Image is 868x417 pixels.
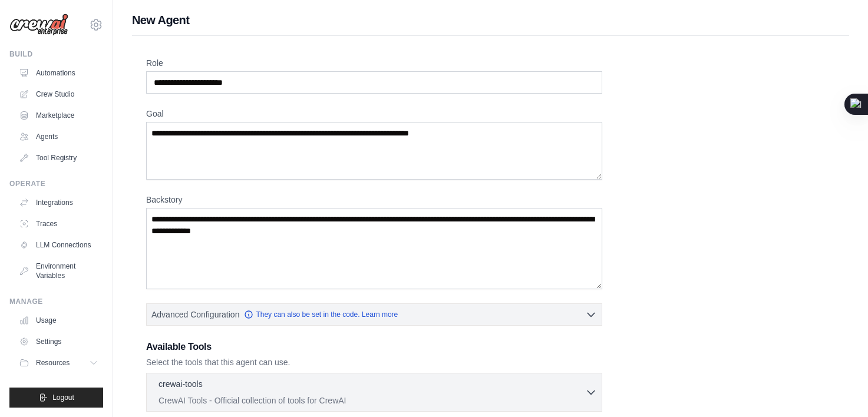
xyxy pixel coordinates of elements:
[9,179,103,188] div: Operate
[14,148,103,167] a: Tool Registry
[36,358,70,368] span: Resources
[14,332,103,351] a: Settings
[146,340,602,354] h3: Available Tools
[132,12,849,28] h1: New Agent
[9,297,103,306] div: Manage
[14,353,103,372] button: Resources
[146,194,602,206] label: Backstory
[151,309,239,320] span: Advanced Configuration
[52,393,74,402] span: Logout
[14,64,103,82] a: Automations
[146,57,602,69] label: Role
[159,395,585,406] p: CrewAI Tools - Official collection of tools for CrewAI
[14,257,103,285] a: Environment Variables
[14,127,103,146] a: Agents
[159,378,203,390] p: crewai-tools
[244,310,398,319] a: They can also be set in the code. Learn more
[146,356,602,368] p: Select the tools that this agent can use.
[9,388,103,408] button: Logout
[14,85,103,104] a: Crew Studio
[14,236,103,254] a: LLM Connections
[14,106,103,125] a: Marketplace
[9,49,103,59] div: Build
[146,108,602,120] label: Goal
[9,14,68,36] img: Logo
[151,378,597,406] button: crewai-tools CrewAI Tools - Official collection of tools for CrewAI
[147,304,602,325] button: Advanced Configuration They can also be set in the code. Learn more
[14,193,103,212] a: Integrations
[14,311,103,330] a: Usage
[14,214,103,233] a: Traces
